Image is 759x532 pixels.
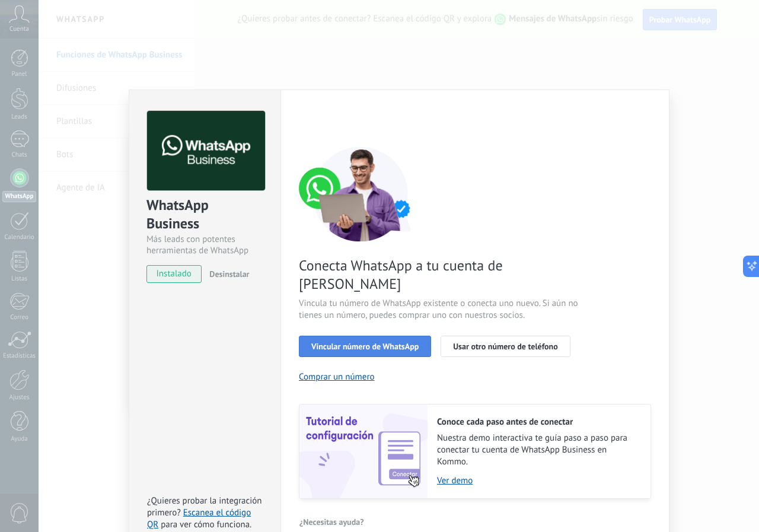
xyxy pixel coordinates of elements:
a: Escanea el código QR [147,507,251,530]
span: Vincular número de WhatsApp [311,342,419,351]
h2: Conoce cada paso antes de conectar [437,416,639,428]
span: ¿Quieres probar la integración primero? [147,495,262,518]
button: Usar otro número de teléfono [441,336,570,357]
span: Desinstalar [209,269,249,279]
span: instalado [147,265,201,283]
div: Más leads con potentes herramientas de WhatsApp [146,234,263,256]
span: Usar otro número de teléfono [453,342,557,351]
span: ¿Necesitas ayuda? [299,518,364,526]
span: Conecta WhatsApp a tu cuenta de [PERSON_NAME] [299,256,581,293]
a: Ver demo [437,475,639,486]
span: para ver cómo funciona. [161,519,251,530]
button: Vincular número de WhatsApp [299,336,431,357]
button: Desinstalar [205,265,249,283]
button: Comprar un número [299,371,375,383]
img: connect number [299,146,423,241]
span: Nuestra demo interactiva te guía paso a paso para conectar tu cuenta de WhatsApp Business en Kommo. [437,432,639,468]
span: Vincula tu número de WhatsApp existente o conecta uno nuevo. Si aún no tienes un número, puedes c... [299,298,581,321]
button: ¿Necesitas ayuda? [299,513,365,531]
div: WhatsApp Business [146,196,263,234]
img: logo_main.png [147,111,265,191]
